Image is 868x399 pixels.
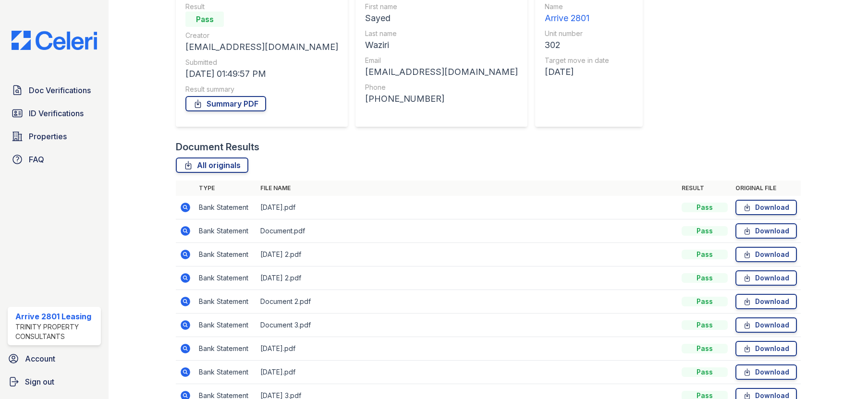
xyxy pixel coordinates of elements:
[195,337,257,361] td: Bank Statement
[25,376,54,387] span: Sign out
[735,341,797,356] a: Download
[735,223,797,239] a: Download
[8,127,101,146] a: Properties
[257,290,677,314] td: Document 2.pdf
[195,290,257,314] td: Bank Statement
[682,297,728,306] div: Pass
[257,266,677,290] td: [DATE] 2.pdf
[257,219,677,243] td: Document.pdf
[682,250,728,259] div: Pass
[25,353,55,364] span: Account
[195,266,257,290] td: Bank Statement
[545,12,609,25] div: Arrive 2801
[29,131,67,142] span: Properties
[545,38,609,52] div: 302
[29,85,91,96] span: Doc Verifications
[8,150,101,169] a: FAQ
[732,181,801,196] th: Original file
[195,196,257,219] td: Bank Statement
[195,243,257,266] td: Bank Statement
[365,29,518,38] div: Last name
[195,219,257,243] td: Bank Statement
[682,344,728,353] div: Pass
[682,273,728,283] div: Pass
[185,2,338,12] div: Result
[735,247,797,262] a: Download
[257,314,677,337] td: Document 3.pdf
[735,364,797,380] a: Download
[185,58,338,67] div: Submitted
[257,361,677,384] td: [DATE].pdf
[365,38,518,52] div: Waziri
[176,157,248,173] a: All originals
[185,40,338,54] div: [EMAIL_ADDRESS][DOMAIN_NAME]
[15,311,97,322] div: Arrive 2801 Leasing
[682,226,728,236] div: Pass
[545,2,609,25] a: Name Arrive 2801
[257,196,677,219] td: [DATE].pdf
[185,31,338,40] div: Creator
[365,92,518,106] div: [PHONE_NUMBER]
[185,96,266,111] a: Summary PDF
[257,243,677,266] td: [DATE] 2.pdf
[185,12,224,27] div: Pass
[4,349,105,368] a: Account
[735,294,797,309] a: Download
[195,314,257,337] td: Bank Statement
[365,83,518,92] div: Phone
[29,154,44,165] span: FAQ
[735,270,797,286] a: Download
[4,372,105,391] a: Sign out
[545,29,609,38] div: Unit number
[682,203,728,212] div: Pass
[365,65,518,79] div: [EMAIL_ADDRESS][DOMAIN_NAME]
[185,67,338,81] div: [DATE] 01:49:57 PM
[682,320,728,330] div: Pass
[8,104,101,123] a: ID Verifications
[195,361,257,384] td: Bank Statement
[8,81,101,100] a: Doc Verifications
[365,12,518,25] div: Sayed
[365,56,518,65] div: Email
[257,181,677,196] th: File name
[545,56,609,65] div: Target move in date
[195,181,257,196] th: Type
[4,31,105,50] img: CE_Logo_Blue-a8612792a0a2168367f1c8372b55b34899dd931a85d93a1a3d3e32e68fde9ad4.png
[678,181,732,196] th: Result
[682,367,728,377] div: Pass
[735,317,797,333] a: Download
[365,2,518,12] div: First name
[29,108,84,119] span: ID Verifications
[185,85,338,94] div: Result summary
[735,200,797,215] a: Download
[257,337,677,361] td: [DATE].pdf
[176,140,259,154] div: Document Results
[15,322,97,341] div: Trinity Property Consultants
[545,65,609,79] div: [DATE]
[545,2,609,12] div: Name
